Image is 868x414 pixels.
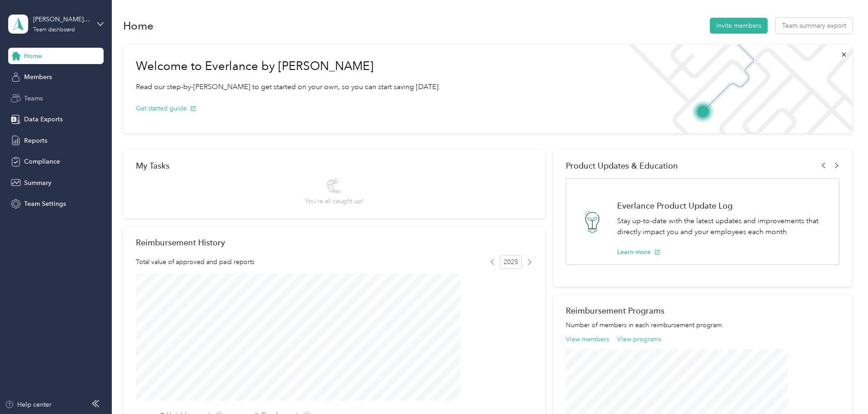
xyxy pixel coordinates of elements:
span: Compliance [24,157,60,166]
button: View members [566,334,609,344]
h1: Home [123,21,154,30]
span: Members [24,72,52,82]
span: Reports [24,136,47,145]
h2: Reimbursement Programs [566,306,839,315]
div: Team dashboard [33,27,75,33]
button: Invite members [710,18,768,34]
p: Number of members in each reimbursement program. [566,320,839,330]
p: Stay up-to-date with the latest updates and improvements that directly impact you and your employ... [617,215,829,238]
button: Help center [5,400,51,409]
div: My Tasks [136,161,533,170]
button: Get started guide [136,104,196,113]
span: You’re all caught up! [305,196,364,206]
span: Teams [24,94,43,103]
span: Team Settings [24,199,66,209]
div: [PERSON_NAME] team [33,15,90,24]
span: Summary [24,178,51,188]
h1: Welcome to Everlance by [PERSON_NAME] [136,59,440,74]
p: Read our step-by-[PERSON_NAME] to get started on your own, so you can start saving [DATE]. [136,81,440,93]
img: Welcome to everlance [619,45,852,134]
span: Home [24,51,42,61]
h2: Reimbursement History [136,238,225,247]
span: Total value of approved and paid reports [136,257,254,267]
h1: Everlance Product Update Log [617,201,829,210]
span: Product Updates & Education [566,161,678,170]
button: View programs [617,334,661,344]
button: Team summary export [776,18,853,34]
iframe: Everlance-gr Chat Button Frame [817,363,868,414]
span: Data Exports [24,115,63,124]
span: 2025 [500,255,522,269]
button: Learn more [617,247,660,257]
